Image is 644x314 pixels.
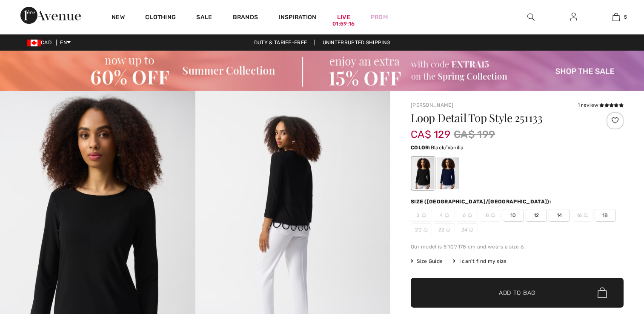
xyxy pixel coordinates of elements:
span: Black/Vanilla [431,145,464,151]
a: Clothing [145,14,176,23]
span: 18 [595,209,616,222]
a: New [112,14,125,23]
span: Add to Bag [499,288,535,297]
img: Bag.svg [598,287,607,298]
span: 8 [480,209,501,222]
img: ring-m.svg [422,213,426,217]
div: Size ([GEOGRAPHIC_DATA]/[GEOGRAPHIC_DATA]): [411,198,553,206]
span: EN [60,40,71,46]
a: 5 [595,12,637,22]
div: 1 review [578,101,624,109]
span: CAD [27,40,55,46]
img: My Bag [613,12,620,22]
img: ring-m.svg [584,213,588,217]
span: Size Guide [411,257,443,265]
a: Live01:59:16 [337,13,350,22]
span: Color: [411,145,431,151]
h1: Loop Detail Top Style 251133 [411,112,588,123]
div: I can't find my size [453,257,507,265]
span: 20 [411,223,432,236]
img: ring-m.svg [491,213,495,217]
span: 12 [526,209,547,222]
div: Our model is 5'10"/178 cm and wears a size 6. [411,243,624,251]
span: 2 [411,209,432,222]
a: Sale [196,14,212,23]
span: Inspiration [278,14,316,23]
img: search the website [527,12,535,22]
span: 6 [457,209,478,222]
span: 4 [434,209,455,222]
div: 01:59:16 [332,20,355,28]
a: [PERSON_NAME] [411,102,453,108]
img: Canadian Dollar [27,40,41,46]
img: ring-m.svg [424,228,428,232]
a: Brands [233,14,258,23]
div: Midnight Blue/Vanilla [437,157,459,189]
img: ring-m.svg [469,228,473,232]
span: CA$ 199 [454,127,495,142]
img: My Info [570,12,577,22]
a: Prom [371,13,388,22]
span: 10 [503,209,524,222]
img: 1ère Avenue [20,7,81,24]
span: 14 [549,209,570,222]
span: 5 [624,13,627,21]
span: 16 [572,209,593,222]
span: CA$ 129 [411,120,450,140]
span: 22 [434,223,455,236]
a: Sign In [563,12,584,23]
div: Black/Vanilla [412,157,434,189]
img: ring-m.svg [468,213,472,217]
span: 24 [457,223,478,236]
button: Add to Bag [411,278,624,308]
img: ring-m.svg [446,228,450,232]
img: ring-m.svg [445,213,449,217]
